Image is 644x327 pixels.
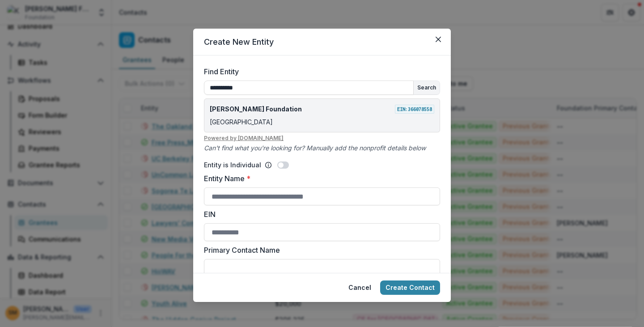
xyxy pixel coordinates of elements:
label: Primary Contact Name [204,245,435,255]
button: Cancel [343,280,377,295]
a: [DOMAIN_NAME] [238,135,284,141]
i: Can't find what you're looking for? Manually add the nonprofit details below [204,144,426,152]
p: Entity is Individual [204,160,261,170]
header: Create New Entity [193,29,451,55]
div: [PERSON_NAME] FoundationEIN:366078558[GEOGRAPHIC_DATA] [204,98,440,132]
label: EIN [204,209,435,220]
button: Create Contact [380,280,440,295]
label: Find Entity [204,66,435,77]
button: Close [431,32,445,47]
span: EIN: 366078558 [395,105,434,114]
button: Search [414,81,440,94]
p: [PERSON_NAME] Foundation [210,104,302,114]
u: Powered by [204,134,440,142]
p: [GEOGRAPHIC_DATA] [210,117,273,127]
label: Entity Name [204,173,435,184]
